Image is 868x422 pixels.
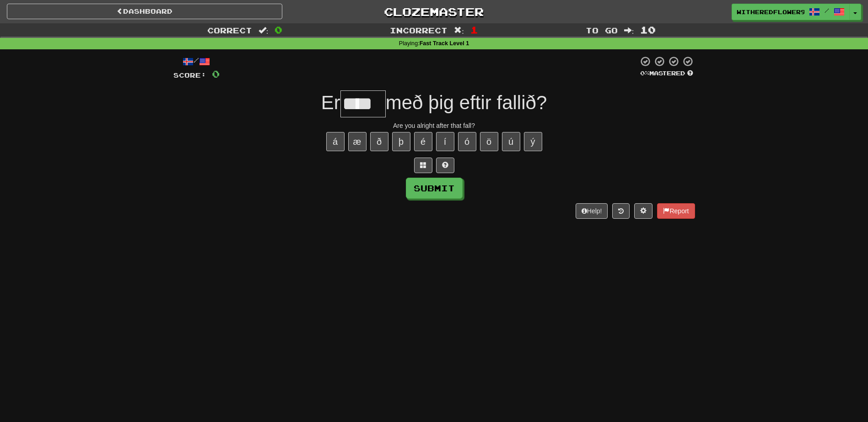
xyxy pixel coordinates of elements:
button: æ [348,132,367,151]
button: ó [458,132,476,151]
span: 1 [470,24,478,35]
span: : [624,26,634,34]
button: á [326,132,345,151]
span: 0 [212,68,220,79]
button: ð [370,132,388,151]
span: 0 [275,24,282,35]
a: WitheredFlower9332 / [732,4,850,20]
span: 10 [640,24,656,35]
button: ý [524,132,542,151]
a: Clozemaster [296,4,571,20]
span: To go [586,26,618,35]
span: Score: [173,71,206,79]
span: WitheredFlower9332 [737,8,804,16]
span: Correct [207,26,252,35]
button: Single letter hint - you only get 1 per sentence and score half the points! alt+h [436,158,454,173]
button: ú [502,132,520,151]
strong: Fast Track Level 1 [420,40,469,47]
a: Dashboard [7,4,282,19]
span: / [825,7,829,14]
span: Er [321,92,340,113]
button: ö [480,132,498,151]
div: Are you alright after that fall? [173,121,695,130]
button: Switch sentence to multiple choice alt+p [414,158,432,173]
span: 0 % [640,69,649,77]
button: í [436,132,454,151]
button: Round history (alt+y) [612,203,630,219]
span: : [454,26,464,34]
button: Submit [406,178,463,199]
button: é [414,132,432,151]
button: Help! [576,203,608,219]
div: / [173,56,220,67]
button: Report [657,203,695,219]
span: með þig eftir fallið? [386,92,547,113]
div: Mastered [638,69,695,78]
button: þ [392,132,410,151]
span: Incorrect [390,26,447,35]
span: : [259,26,269,34]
